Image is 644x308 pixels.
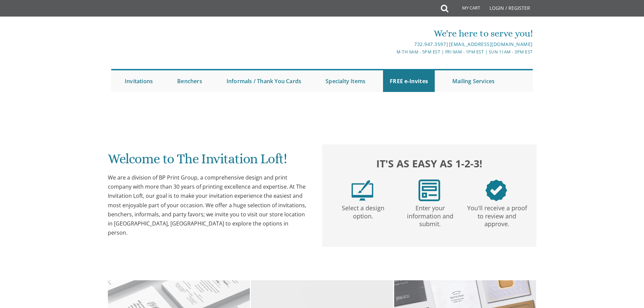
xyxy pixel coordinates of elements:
[465,201,529,228] p: You'll receive a proof to review and approve.
[449,41,533,47] a: [EMAIL_ADDRESS][DOMAIN_NAME]
[419,180,440,201] img: step2.png
[446,70,501,92] a: Mailing Services
[252,27,533,40] div: We're here to serve you!
[252,40,533,48] div: |
[352,180,373,201] img: step1.png
[485,180,507,201] img: step3.png
[108,151,309,171] h1: Welcome to The Invitation Loft!
[252,48,533,55] div: M-Th 9am - 5pm EST | Fri 9am - 1pm EST | Sun 11am - 3pm EST
[448,1,485,18] a: My Cart
[331,201,395,220] p: Select a design option.
[383,70,435,92] a: FREE e-Invites
[398,201,462,228] p: Enter your information and submit.
[170,70,209,92] a: Benchers
[220,70,308,92] a: Informals / Thank You Cards
[118,70,160,92] a: Invitations
[319,70,372,92] a: Specialty Items
[329,156,530,171] h2: It's as easy as 1-2-3!
[108,173,309,237] div: We are a division of BP Print Group, a comprehensive design and print company with more than 30 y...
[414,41,446,47] a: 732.947.3597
